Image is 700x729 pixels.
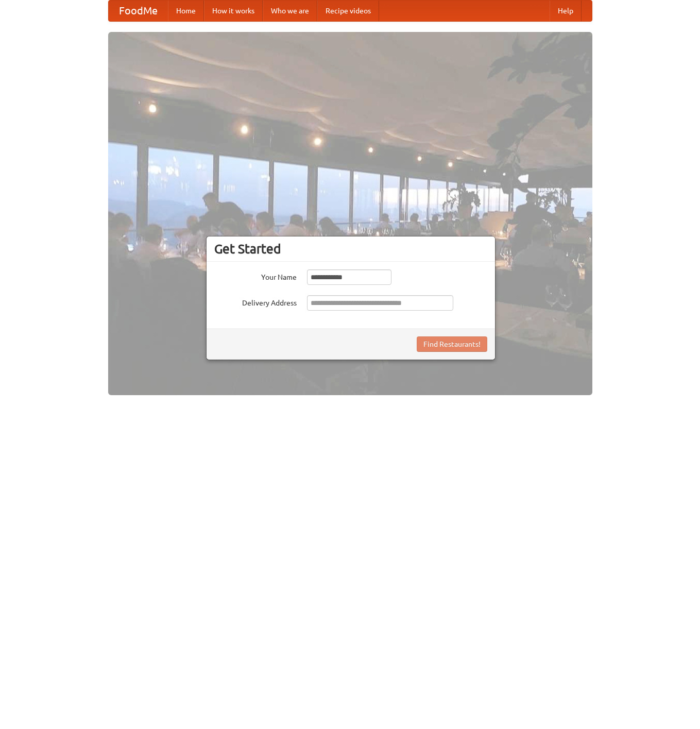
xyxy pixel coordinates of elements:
[214,269,297,282] label: Your Name
[417,336,487,352] button: Find Restaurants!
[214,295,297,308] label: Delivery Address
[317,1,379,21] a: Recipe videos
[204,1,263,21] a: How it works
[109,1,168,21] a: FoodMe
[214,241,487,257] h3: Get Started
[168,1,204,21] a: Home
[263,1,317,21] a: Who we are
[550,1,582,21] a: Help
